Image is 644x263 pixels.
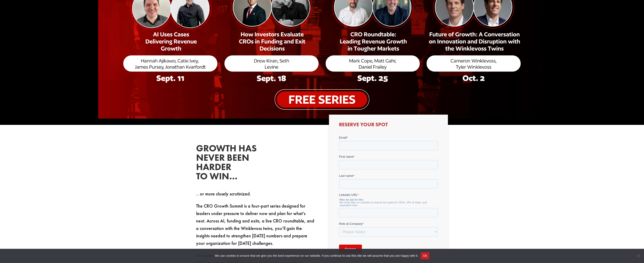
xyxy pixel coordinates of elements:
span: No [636,253,641,258]
span: .. or more closely scrutinized. [196,191,251,197]
span: We use cookies to ensure that we give you the best experience on our website. If you continue to ... [215,253,418,258]
span: The CRO Growth Summit is a four-part series designed for leaders under pressure to deliver now an... [196,203,314,246]
button: Ok [421,252,429,259]
h3: Reserve Your Spot [339,122,438,130]
iframe: Form 0 [339,135,438,257]
h2: Growth has never been harder to win… [196,144,266,183]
